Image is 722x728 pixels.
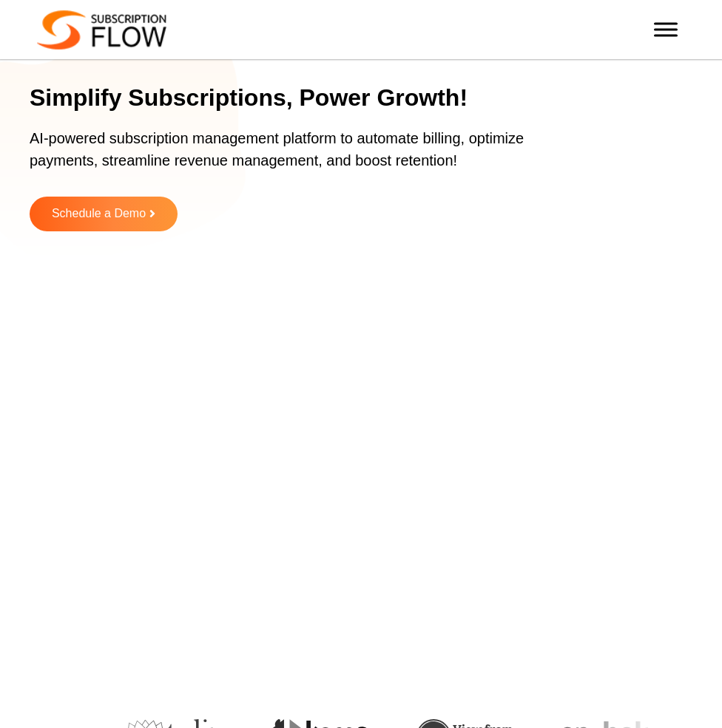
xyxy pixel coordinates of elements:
button: Toggle Menu [654,22,678,36]
img: Subscriptionflow [37,10,166,50]
h1: Simplify Subscriptions, Power Growth! [30,83,674,112]
a: Schedule a Demo [30,197,178,231]
p: AI-powered subscription management platform to automate billing, optimize payments, streamline re... [30,127,533,186]
span: Schedule a Demo [52,208,146,220]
